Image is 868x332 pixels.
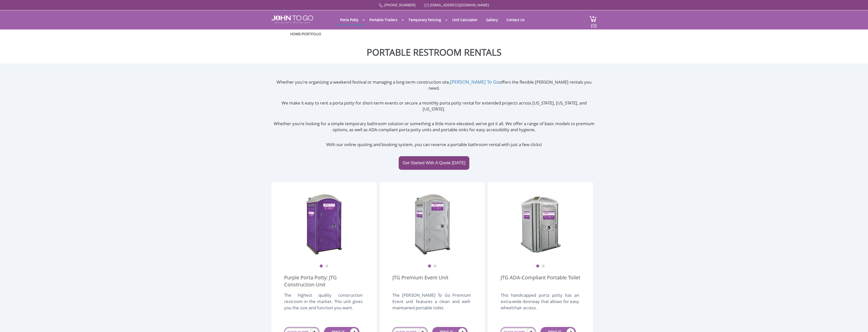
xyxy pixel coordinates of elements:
[272,100,597,112] p: We make it easy to rent a porta potty for short-term events or secure a monthly porta potty renta...
[392,274,448,288] a: JTG Premium Event Unit
[284,292,363,316] div: The highest quality construction restroom in the market. This unit gives you the size and functio...
[272,15,313,23] img: JOHN to go
[405,15,445,25] a: Temporary Fencing
[591,18,597,29] span: (0)
[392,292,471,316] div: The [PERSON_NAME] To Go Premium Event unit features a clean and well-maintained portable toilet.
[325,264,329,268] button: 2 of 2
[272,79,597,91] p: Whether you're organizing a weekend festival or managing a long-term construction site, offers th...
[430,3,489,7] a: [EMAIL_ADDRESS][DOMAIN_NAME]
[520,192,561,255] img: ADA Handicapped Accessible Unit
[424,4,429,7] img: Mail
[450,79,499,85] a: [PERSON_NAME] To Go
[589,15,597,22] img: cart a
[536,264,539,268] button: 1 of 2
[482,15,502,25] a: Gallery
[366,15,401,25] a: Portable Trailers
[433,264,437,268] button: 2 of 2
[501,292,579,316] div: This handicapped porta potty has an extra-wide doorway that allows for easy wheelchair access.
[503,15,528,25] a: Contact Us
[272,121,597,133] p: Whether you’re looking for a simple temporary bathroom solution or something a little more elevat...
[336,15,362,25] a: Porta Potty
[541,264,545,268] button: 2 of 2
[284,274,364,288] a: Purple Porta Potty: JTG Construction Unit
[272,142,597,148] p: With our online quoting and booking system, you can reserve a portable bathroom rental with just ...
[428,264,431,268] button: 1 of 2
[290,31,578,37] ul: /
[302,31,321,36] a: Portfolio
[379,3,383,8] img: Call
[501,274,580,288] a: JTG ADA-Compliant Portable Toilet
[399,156,469,170] a: Get Started With A Quote [DATE]
[384,3,416,7] a: [PHONE_NUMBER]
[448,15,481,25] a: Unit Calculator
[319,264,323,268] button: 1 of 2
[290,31,301,36] a: Home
